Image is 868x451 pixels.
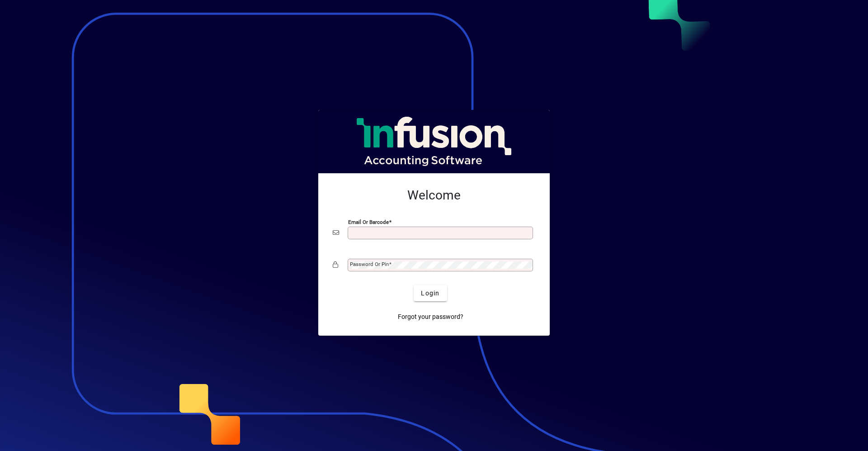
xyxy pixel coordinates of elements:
[414,285,447,301] button: Login
[348,219,389,225] mat-label: Email or Barcode
[421,289,439,298] span: Login
[394,309,467,325] a: Forgot your password?
[398,312,463,322] span: Forgot your password?
[333,188,535,203] h2: Welcome
[350,261,389,267] mat-label: Password or Pin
